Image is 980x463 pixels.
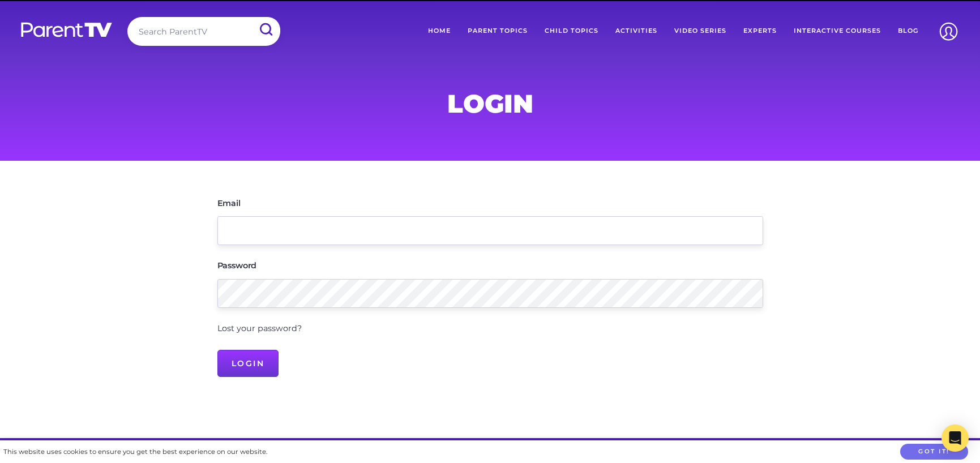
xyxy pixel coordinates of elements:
input: Search ParentTV [127,17,280,46]
img: Account [934,17,963,46]
input: Login [217,350,279,377]
a: Home [420,17,459,45]
label: Password [217,261,257,269]
h1: Login [217,92,763,115]
a: Lost your password? [217,323,302,333]
a: Interactive Courses [785,17,889,45]
a: Experts [735,17,785,45]
button: Got it! [900,444,968,460]
img: parenttv-logo-white.4c85aaf.svg [20,22,113,38]
a: Video Series [666,17,735,45]
a: Parent Topics [459,17,536,45]
label: Email [217,199,241,207]
a: Child Topics [536,17,607,45]
input: Submit [251,17,280,42]
div: Open Intercom Messenger [942,425,969,452]
a: Activities [607,17,666,45]
a: Blog [889,17,927,45]
div: This website uses cookies to ensure you get the best experience on our website. [3,446,267,458]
